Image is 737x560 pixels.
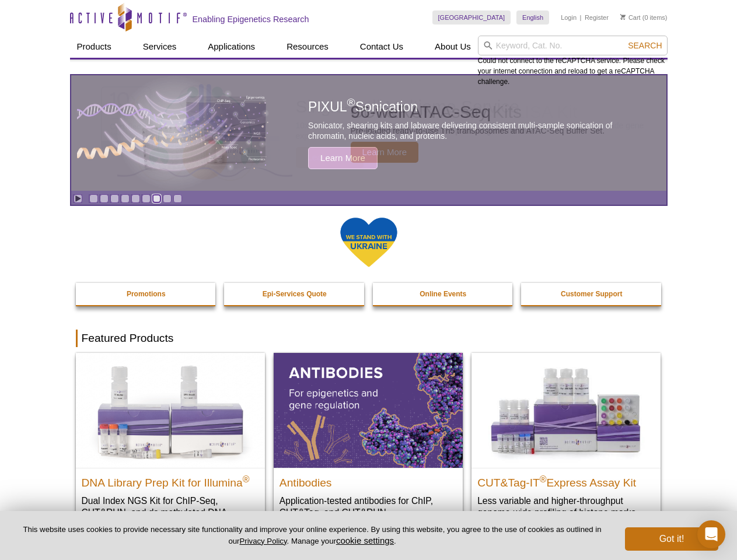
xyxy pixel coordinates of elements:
a: Go to slide 6 [142,194,151,203]
a: About Us [428,36,478,58]
p: Dual Index NGS Kit for ChIP-Seq, CUT&RUN, and ds methylated DNA assays. [82,495,259,530]
h2: Enabling Epigenetics Research [193,14,309,24]
a: Go to slide 7 [152,194,161,203]
button: cookie settings [336,535,394,545]
strong: Customer Support [561,290,622,298]
span: Search [628,41,662,50]
a: All Antibodies Antibodies Application-tested antibodies for ChIP, CUT&Tag, and CUT&RUN. [274,353,463,530]
img: Your Cart [620,14,626,20]
a: Go to slide 8 [163,194,172,203]
strong: Online Events [420,290,466,298]
strong: Promotions [127,290,166,298]
a: Go to slide 9 [173,194,182,203]
a: Toggle autoplay [74,194,82,203]
a: Customer Support [521,283,662,305]
a: Resources [280,36,336,58]
p: Less variable and higher-throughput genome-wide profiling of histone marks​. [477,495,655,519]
a: Go to slide 1 [89,194,98,203]
h2: CUT&Tag-IT Express Assay Kit [477,471,655,489]
input: Keyword, Cat. No. [478,36,668,55]
a: Promotions [76,283,217,305]
a: Applications [201,36,262,58]
a: Cart [620,13,641,22]
a: CUT&Tag-IT® Express Assay Kit CUT&Tag-IT®Express Assay Kit Less variable and higher-throughput ge... [471,353,661,530]
li: | [580,10,582,24]
a: Go to slide 3 [110,194,119,203]
h2: Antibodies [280,471,457,489]
h2: Featured Products [76,330,662,347]
a: English [516,10,549,24]
a: Contact Us [353,36,410,58]
button: Got it! [625,527,718,551]
p: Application-tested antibodies for ChIP, CUT&Tag, and CUT&RUN. [280,495,457,519]
img: We Stand With Ukraine [340,216,398,268]
a: Go to slide 4 [121,194,130,203]
img: All Antibodies [274,353,463,467]
sup: ® [243,474,250,484]
a: Epi-Services Quote [224,283,365,305]
button: Search [624,40,665,51]
a: Register [585,13,609,22]
a: [GEOGRAPHIC_DATA] [432,10,511,24]
a: Privacy Policy [239,537,287,545]
p: This website uses cookies to provide necessary site functionality and improve your online experie... [19,524,606,547]
h2: DNA Library Prep Kit for Illumina [82,471,259,489]
a: Login [561,13,577,22]
a: Go to slide 5 [131,194,140,203]
div: Could not connect to the reCAPTCHA service. Please check your internet connection and reload to g... [478,36,668,87]
li: (0 items) [620,10,668,24]
img: CUT&Tag-IT® Express Assay Kit [471,353,661,467]
strong: Epi-Services Quote [263,290,327,298]
a: DNA Library Prep Kit for Illumina DNA Library Prep Kit for Illumina® Dual Index NGS Kit for ChIP-... [76,353,265,541]
sup: ® [540,474,547,484]
img: DNA Library Prep Kit for Illumina [76,353,265,467]
div: Open Intercom Messenger [697,520,725,548]
a: Go to slide 2 [100,194,109,203]
a: Services [136,36,184,58]
a: Online Events [373,283,514,305]
a: Products [70,36,118,58]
